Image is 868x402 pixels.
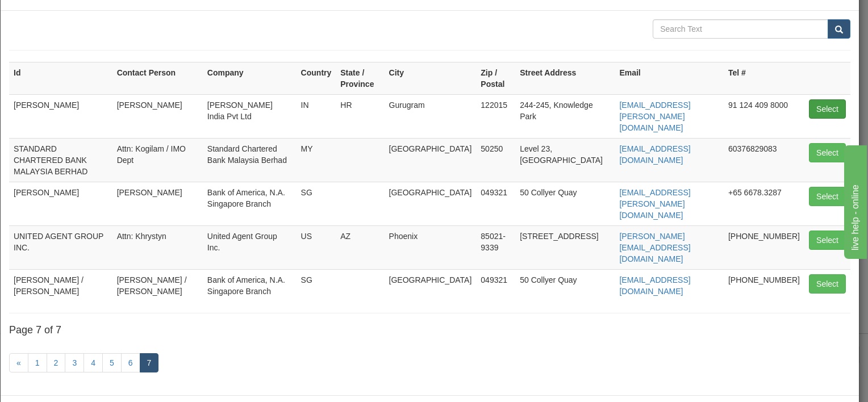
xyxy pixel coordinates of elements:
td: 049321 [476,182,515,225]
th: Country [297,62,336,94]
td: Attn: Kogilam / IMO Dept [112,138,203,182]
td: Bank of America, N.A. Singapore Branch [203,269,297,301]
button: Select [809,231,846,250]
a: 7 [140,353,159,372]
td: [PERSON_NAME] [112,182,203,225]
td: 50 Collyer Quay [515,269,615,301]
a: 5 [102,353,122,372]
td: [PHONE_NUMBER] [724,225,804,269]
a: 3 [65,353,84,372]
td: HR [336,94,384,138]
a: 2 [47,353,66,372]
input: Search Text [653,19,828,39]
th: Tel # [724,62,804,94]
td: AZ [336,225,384,269]
th: Zip / Postal [476,62,515,94]
td: [PERSON_NAME] [112,94,203,138]
td: Standard Chartered Bank Malaysia Berhad [203,138,297,182]
th: Street Address [515,62,615,94]
td: 50250 [476,138,515,182]
td: STANDARD CHARTERED BANK MALAYSIA BERHAD [9,138,112,182]
button: Select [809,187,846,206]
button: Select [809,99,846,119]
td: US [297,225,336,269]
td: 60376829083 [724,138,804,182]
a: [EMAIL_ADDRESS][PERSON_NAME][DOMAIN_NAME] [619,101,690,132]
td: [GEOGRAPHIC_DATA] [385,138,477,182]
td: [PHONE_NUMBER] [724,269,804,301]
td: 50 Collyer Quay [515,182,615,225]
td: 244-245, Knowledge Park [515,94,615,138]
td: [PERSON_NAME] / [PERSON_NAME] [9,269,112,301]
td: 049321 [476,269,515,301]
h4: Page 7 of 7 [9,325,850,336]
td: [PERSON_NAME] [9,182,112,225]
td: SG [297,182,336,225]
a: [EMAIL_ADDRESS][DOMAIN_NAME] [619,275,690,296]
td: [PERSON_NAME] India Pvt Ltd [203,94,297,138]
th: Contact Person [112,62,203,94]
a: « [9,353,28,372]
a: 1 [28,353,47,372]
th: Id [9,62,112,94]
th: City [385,62,477,94]
td: Level 23, [GEOGRAPHIC_DATA] [515,138,615,182]
td: SG [297,269,336,301]
iframe: chat widget [842,143,867,259]
td: MY [297,138,336,182]
td: [STREET_ADDRESS] [515,225,615,269]
td: Gurugram [385,94,477,138]
a: [EMAIL_ADDRESS][DOMAIN_NAME] [619,144,690,165]
td: Attn: Khrystyn [112,225,203,269]
td: UNITED AGENT GROUP INC. [9,225,112,269]
td: United Agent Group Inc. [203,225,297,269]
a: 6 [121,353,140,372]
th: Company [203,62,297,94]
td: [PERSON_NAME] / [PERSON_NAME] [112,269,203,301]
td: [GEOGRAPHIC_DATA] [385,182,477,225]
td: 91 124 409 8000 [724,94,804,138]
td: 85021-9339 [476,225,515,269]
a: [PERSON_NAME][EMAIL_ADDRESS][DOMAIN_NAME] [619,232,690,263]
th: State / Province [336,62,384,94]
a: 4 [84,353,103,372]
div: live help - online [9,7,105,20]
button: Select [809,274,846,294]
td: IN [297,94,336,138]
td: +65 6678.3287 [724,182,804,225]
td: Phoenix [385,225,477,269]
a: [EMAIL_ADDRESS][PERSON_NAME][DOMAIN_NAME] [619,188,690,220]
button: Select [809,143,846,162]
th: Email [615,62,724,94]
td: [GEOGRAPHIC_DATA] [385,269,477,301]
td: Bank of America, N.A. Singapore Branch [203,182,297,225]
td: [PERSON_NAME] [9,94,112,138]
td: 122015 [476,94,515,138]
